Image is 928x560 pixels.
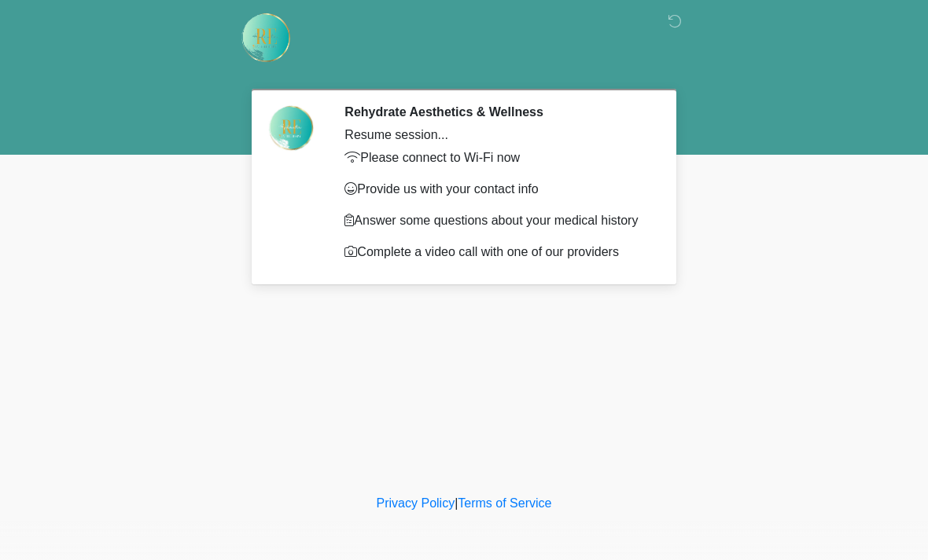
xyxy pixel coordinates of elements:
p: Answer some questions about your medical history [344,211,649,230]
a: Privacy Policy [377,496,455,510]
p: Complete a video call with one of our providers [344,243,649,262]
a: Terms of Service [458,496,551,510]
h2: Rehydrate Aesthetics & Wellness [344,104,649,119]
img: Agent Avatar [267,104,315,152]
img: Rehydrate Aesthetics & Wellness Logo [240,12,292,64]
p: Please connect to Wi-Fi now [344,148,649,167]
p: Provide us with your contact info [344,180,649,199]
a: | [455,496,458,510]
div: Resume session... [344,126,649,145]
